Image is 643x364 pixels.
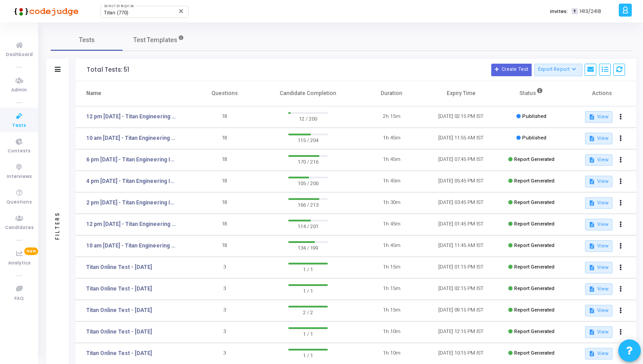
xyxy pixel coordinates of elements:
td: 1h 45m [357,171,427,192]
mat-icon: description [589,157,595,163]
a: 12 pm [DATE] - Titan Engineering Intern 2026 [86,220,176,228]
span: Analytics [8,260,31,267]
td: 18 [190,106,260,128]
span: Report Generated [514,243,555,248]
a: 10 am [DATE] - Titan Engineering Intern 2026 [86,242,176,250]
span: Published [522,113,546,119]
span: 166 / 213 [288,200,328,209]
td: [DATE] 01:15 PM IST [426,257,496,278]
td: 1h 45m [357,149,427,171]
label: Invites: [550,8,568,15]
a: Titan Online Test - [DATE] [86,285,152,293]
th: Name [75,81,190,106]
a: Titan Online Test - [DATE] [86,349,152,357]
button: View [585,348,612,360]
mat-icon: description [589,264,595,271]
th: Candidate Completion [259,81,357,106]
mat-icon: description [589,243,595,249]
span: 12 / 200 [288,114,328,123]
td: [DATE] 03:45 PM IST [426,192,496,214]
mat-icon: description [589,351,595,357]
span: Test Templates [133,35,177,45]
span: 1413/2418 [580,8,601,15]
span: 1 / 1 [288,264,328,273]
button: View [585,197,612,209]
div: Total Tests: 51 [87,66,129,74]
td: 2h 15m [357,106,427,128]
td: 18 [190,149,260,171]
mat-icon: description [589,286,595,292]
span: Report Generated [514,221,555,227]
td: [DATE] 02:15 PM IST [426,278,496,300]
span: New [24,247,38,255]
span: 114 / 201 [288,221,328,230]
button: View [585,326,612,338]
mat-icon: description [589,135,595,142]
a: 6 pm [DATE] - Titan Engineering Intern 2026 [86,156,176,164]
span: 1 / 1 [288,329,328,338]
td: 3 [190,321,260,343]
mat-icon: description [589,200,595,206]
span: FAQ [14,295,24,303]
span: 170 / 216 [288,157,328,166]
td: [DATE] 05:45 PM IST [426,171,496,192]
button: Create Test [491,64,532,76]
img: logo [11,2,79,20]
span: Report Generated [514,286,555,291]
mat-icon: description [589,114,595,120]
a: 2 pm [DATE] - Titan Engineering Intern 2026 [86,199,176,207]
span: Report Generated [514,350,555,356]
td: [DATE] 02:15 PM IST [426,106,496,128]
button: View [585,283,612,295]
button: View [585,154,612,166]
td: 1h 45m [357,128,427,149]
a: 4 pm [DATE] - Titan Engineering Intern 2026 [86,177,176,185]
td: 1h 45m [357,235,427,257]
td: [DATE] 09:15 PM IST [426,300,496,321]
span: Report Generated [514,156,555,162]
td: 3 [190,300,260,321]
button: View [585,133,612,144]
td: 18 [190,214,260,235]
td: 18 [190,235,260,257]
th: Expiry Time [426,81,496,106]
button: View [585,111,612,123]
td: 1h 15m [357,300,427,321]
span: 1 / 1 [288,286,328,295]
span: Contests [8,147,31,155]
td: 3 [190,257,260,278]
td: [DATE] 11:55 AM IST [426,128,496,149]
a: 10 am [DATE] - Titan Engineering Intern 2026 [86,134,176,142]
td: 1h 45m [357,214,427,235]
span: 115 / 204 [288,135,328,144]
span: Report Generated [514,329,555,334]
span: 134 / 199 [288,243,328,252]
span: Published [522,135,546,141]
span: Candidates [5,224,34,232]
mat-icon: description [589,178,595,185]
td: 1h 30m [357,192,427,214]
a: 12 pm [DATE] - Titan Engineering Intern 2026 [86,113,176,121]
span: Questions [6,199,32,206]
span: Tests [79,35,95,45]
span: Report Generated [514,178,555,184]
td: 18 [190,192,260,214]
span: Titan (770) [104,10,128,16]
td: 1h 15m [357,257,427,278]
td: 1h 10m [357,321,427,343]
td: 3 [190,278,260,300]
span: Interviews [7,173,32,181]
td: 18 [190,171,260,192]
button: View [585,219,612,230]
td: 1h 15m [357,278,427,300]
span: T [572,8,577,15]
a: Titan Online Test - [DATE] [86,306,152,314]
mat-icon: description [589,329,595,335]
a: Titan Online Test - [DATE] [86,263,152,271]
span: Tests [12,122,26,130]
mat-icon: Clear [178,8,185,15]
th: Questions [190,81,260,106]
span: Dashboard [6,51,33,59]
button: View [585,305,612,316]
td: [DATE] 11:45 AM IST [426,235,496,257]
